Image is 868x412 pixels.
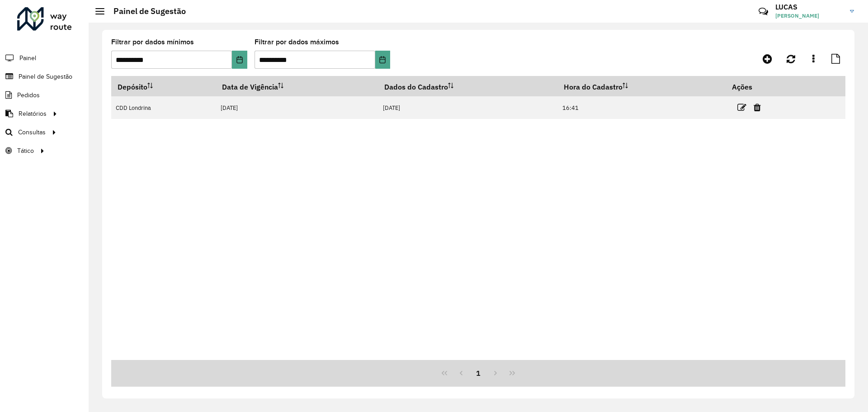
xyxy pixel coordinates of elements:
[732,82,752,91] font: Ações
[19,110,47,117] font: Relatórios
[18,129,46,136] font: Consultas
[562,104,579,112] font: 16:41
[19,55,36,62] font: Painel
[754,2,773,21] a: Contato Rápido
[232,51,247,69] button: Escolha a data
[384,82,448,91] font: Dados do Cadastro
[111,38,194,46] font: Filtrar por dados mínimos
[564,82,623,91] font: Hora do Cadastro
[255,38,339,46] font: Filtrar por dados máximos
[118,82,147,91] font: Depósito
[476,369,481,378] font: 1
[113,6,186,16] font: Painel de Sugestão
[19,73,72,80] font: Painel de Sugestão
[17,147,34,154] font: Tático
[221,104,238,112] font: [DATE]
[737,101,746,114] a: Editar
[383,104,400,112] font: [DATE]
[116,104,151,112] font: CDD Londrina
[375,51,390,69] button: Escolha a data
[775,12,819,19] font: [PERSON_NAME]
[470,365,487,382] button: 1
[754,101,761,114] a: Excluir
[222,82,278,91] font: Data de Vigência
[17,92,40,99] font: Pedidos
[775,2,797,11] font: LUCAS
